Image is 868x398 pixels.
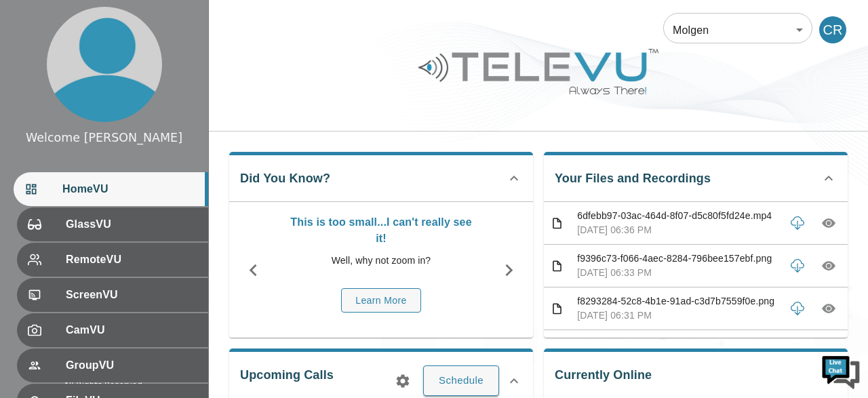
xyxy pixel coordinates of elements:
[577,337,778,365] p: 0b36afa3-3dc2-4b2d-9d30-d4b9116d41ab.mp4
[284,254,478,268] p: Well, why not zoom in?
[17,349,208,382] div: GroupVU
[577,223,778,237] p: [DATE] 06:36 PM
[663,11,812,49] div: Molgen
[284,214,478,247] p: This is too small...I can't really see it!
[62,181,197,197] span: HomeVU
[577,209,778,223] p: 6dfebb97-03ac-464d-8f07-d5c80f5fd24e.mp4
[577,266,778,280] p: [DATE] 06:33 PM
[14,172,208,206] div: HomeVU
[66,252,197,268] span: RemoteVU
[66,216,197,233] span: GlassVU
[341,288,421,313] button: Learn More
[66,287,197,303] span: ScreenVU
[66,322,197,338] span: CamVU
[416,43,660,100] img: Logo
[819,16,846,43] div: CR
[17,243,208,277] div: RemoteVU
[26,129,182,146] div: Welcome [PERSON_NAME]
[821,351,861,391] img: Chat Widget
[577,252,778,266] p: f9396c73-f066-4aec-8284-796bee157ebf.png
[577,309,778,323] p: [DATE] 06:31 PM
[17,313,208,347] div: CamVU
[47,7,162,122] img: profile.png
[577,294,778,309] p: f8293284-52c8-4b1e-91ad-c3d7b7559f0e.png
[17,278,208,312] div: ScreenVU
[66,357,197,374] span: GroupVU
[17,207,208,241] div: GlassVU
[423,365,499,395] button: Schedule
